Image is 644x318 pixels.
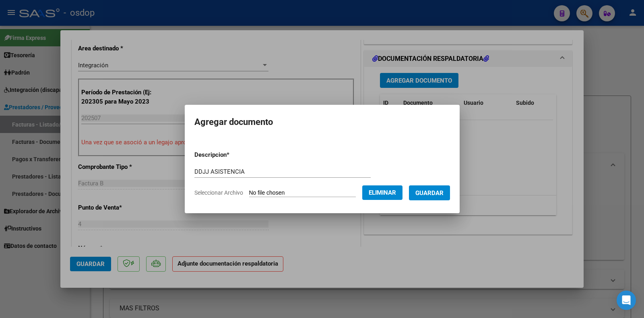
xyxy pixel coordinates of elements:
span: Seleccionar Archivo [194,189,243,196]
button: Eliminar [362,185,402,200]
h2: Agregar documento [194,114,450,130]
p: Descripcion [194,150,271,160]
span: Guardar [415,189,444,197]
div: Open Intercom Messenger [617,291,636,310]
button: Guardar [409,185,450,200]
span: Eliminar [369,189,396,196]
